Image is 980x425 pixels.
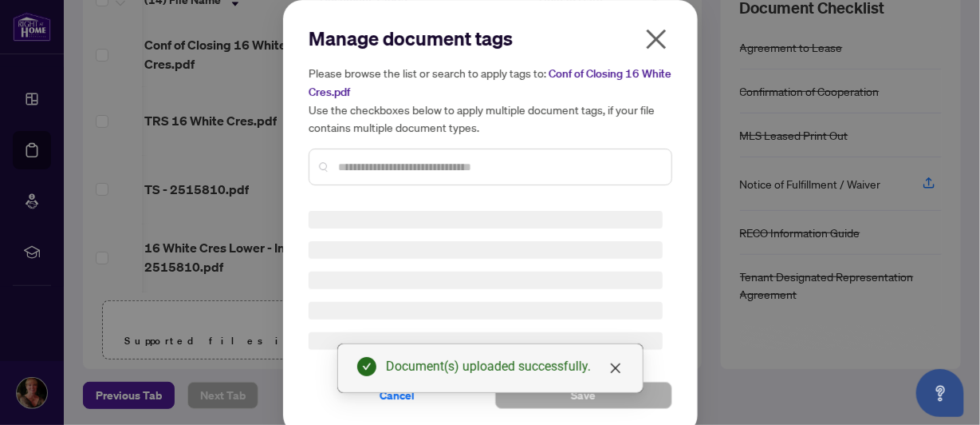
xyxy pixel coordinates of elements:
h5: Please browse the list or search to apply tags to: Use the checkboxes below to apply multiple doc... [309,64,672,136]
span: Conf of Closing 16 White Cres.pdf [309,66,671,99]
span: check-circle [357,357,376,376]
a: Close [607,359,624,377]
button: Cancel [309,382,486,409]
button: Open asap [916,369,964,417]
h2: Manage document tags [309,26,672,51]
span: close [609,362,622,375]
button: Save [495,382,672,409]
div: Document(s) uploaded successfully. [386,357,624,376]
span: close [643,26,669,52]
